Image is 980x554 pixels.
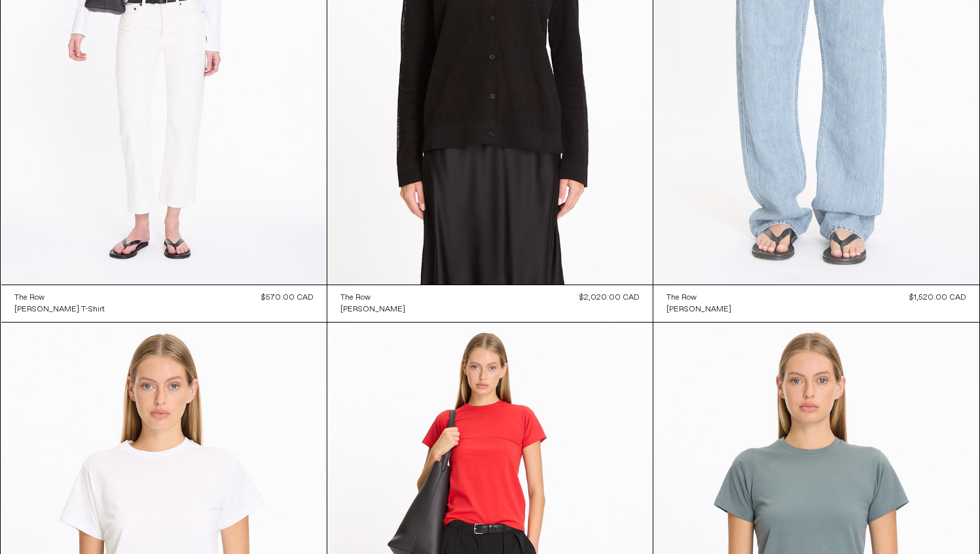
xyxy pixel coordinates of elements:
[666,304,731,315] a: [PERSON_NAME]
[340,292,371,304] div: The Row
[14,304,105,315] a: [PERSON_NAME] T-Shirt
[579,292,640,304] div: $2,020.00 CAD
[666,292,731,304] a: The Row
[340,304,405,315] a: [PERSON_NAME]
[666,292,697,304] div: The Row
[666,304,731,315] div: [PERSON_NAME]
[14,292,45,304] div: The Row
[340,292,405,304] a: The Row
[14,304,105,315] div: [PERSON_NAME] T-Shirt
[909,292,966,304] div: $1,520.00 CAD
[340,304,405,315] div: [PERSON_NAME]
[14,292,105,304] a: The Row
[261,292,314,304] div: $570.00 CAD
